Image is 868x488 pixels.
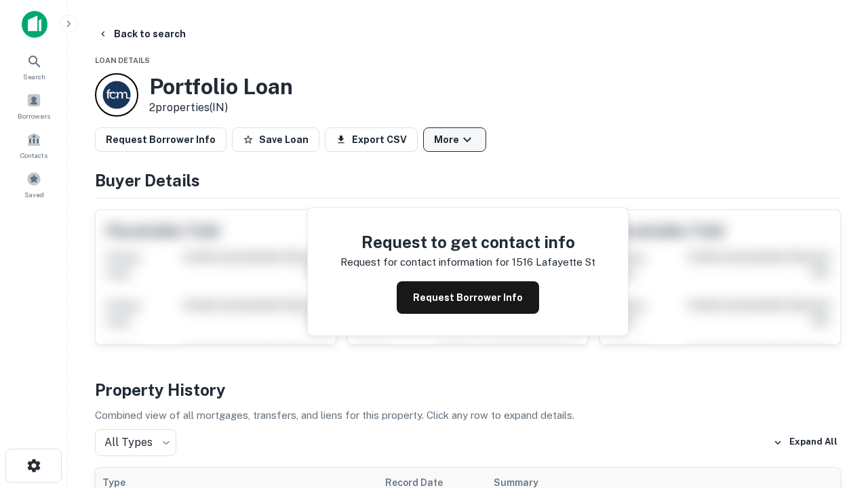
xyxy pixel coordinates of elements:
button: Save Loan [232,127,319,152]
a: Contacts [4,127,64,163]
button: Request Borrower Info [397,281,539,314]
a: Borrowers [4,87,64,124]
button: Expand All [770,432,841,453]
p: Combined view of all mortgages, transfers, and liens for this property. Click any row to expand d... [95,407,841,424]
p: Request for contact information for [340,254,509,270]
button: More [423,127,486,152]
span: Contacts [20,150,47,161]
span: Loan Details [95,56,150,64]
img: capitalize-icon.png [22,11,47,38]
span: Search [23,71,45,82]
iframe: Chat Widget [800,336,868,401]
span: Borrowers [18,110,50,121]
a: Saved [4,166,64,203]
a: Search [4,48,64,85]
h4: Request to get contact info [340,230,595,254]
div: All Types [95,429,176,456]
h4: Buyer Details [95,168,841,192]
span: Saved [24,189,44,200]
h3: Portfolio Loan [149,74,293,100]
h4: Property History [95,378,841,402]
button: Request Borrower Info [95,127,226,152]
p: 2 properties (IN) [149,100,293,116]
p: 1516 lafayette st [512,254,595,270]
button: Back to search [92,22,191,46]
button: Export CSV [325,127,418,152]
